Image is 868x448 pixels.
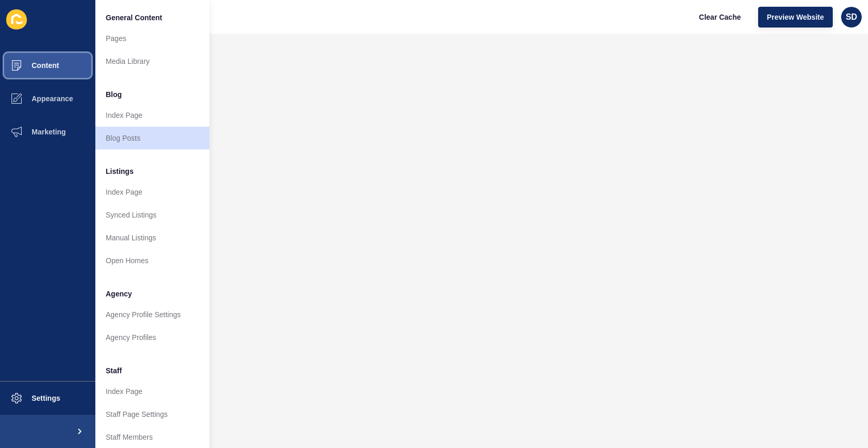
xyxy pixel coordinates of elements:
[95,226,209,249] a: Manual Listings
[95,326,209,349] a: Agency Profiles
[106,365,122,376] span: Staff
[106,89,122,100] span: Blog
[95,127,209,150] a: Blog Posts
[95,403,209,426] a: Staff Page Settings
[106,166,134,177] span: Listings
[95,50,209,73] a: Media Library
[95,249,209,272] a: Open Homes
[95,181,209,203] a: Index Page
[106,289,132,299] span: Agency
[95,104,209,127] a: Index Page
[95,303,209,326] a: Agency Profile Settings
[95,380,209,403] a: Index Page
[699,12,741,22] span: Clear Cache
[95,27,209,50] a: Pages
[767,12,824,22] span: Preview Website
[690,7,750,28] button: Clear Cache
[95,203,209,226] a: Synced Listings
[106,12,162,23] span: General Content
[758,7,833,28] button: Preview Website
[846,12,857,22] span: SD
